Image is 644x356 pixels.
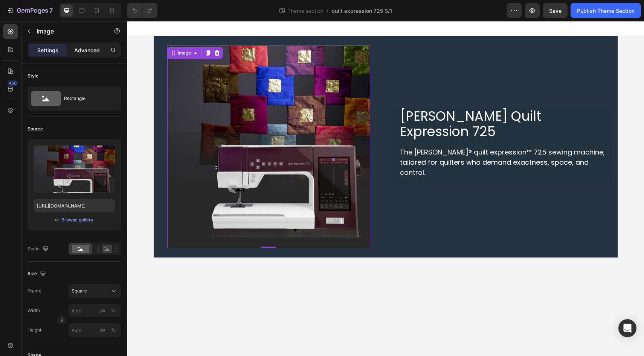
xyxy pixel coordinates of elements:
label: Height [27,327,41,333]
div: px [100,307,105,314]
span: quilt expression 725 S/1 [331,7,392,15]
span: The [PERSON_NAME]® quilt expression™ 725 sewing machine, tailored for quilters who demand exactne... [273,126,478,156]
input: px% [68,323,121,337]
button: Square [68,284,121,298]
button: px [109,306,118,315]
img: [object Object] [40,24,243,227]
button: Save [543,3,568,18]
p: Settings [37,46,58,54]
div: Image [49,29,66,35]
span: / [327,7,328,15]
img: preview-image [34,145,115,193]
span: Save [549,8,562,14]
div: Publish Theme Section [577,7,635,15]
iframe: Design area [127,21,644,356]
span: Theme section [286,7,325,15]
div: Open Intercom Messenger [618,319,636,337]
span: or [55,215,60,224]
button: % [98,306,107,315]
input: https://example.com/image.jpg [34,199,115,212]
div: Scale [27,244,50,254]
div: 450 [7,80,18,86]
div: Rectangle [64,90,110,107]
span: [PERSON_NAME] Quilt Expression 725 [273,86,414,120]
p: Advanced [74,46,100,54]
input: px% [68,304,121,317]
button: 7 [3,3,56,18]
div: % [111,307,116,314]
div: Browse gallery [61,217,93,223]
div: Source [27,126,43,132]
div: Undo/Redo [127,3,157,18]
div: % [111,327,116,333]
p: 7 [49,6,53,15]
p: Image [37,27,101,36]
button: % [98,326,107,335]
span: Square [72,288,87,294]
label: Frame [27,288,41,294]
div: Style [27,73,38,79]
div: Size [27,269,47,279]
label: Width [27,307,40,314]
div: px [100,327,105,333]
button: Browse gallery [61,216,94,224]
button: px [109,326,118,335]
button: Publish Theme Section [571,3,641,18]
